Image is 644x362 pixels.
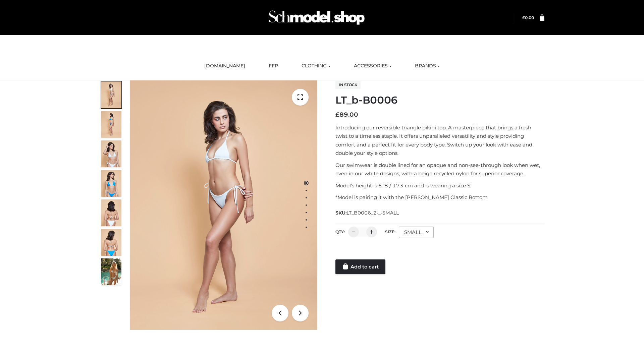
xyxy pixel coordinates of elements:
[335,161,544,178] p: Our swimwear is double lined for an opaque and non-see-through look when wet, even in our white d...
[410,59,445,73] a: BRANDS
[101,170,121,197] img: ArielClassicBikiniTop_CloudNine_AzureSky_OW114ECO_4-scaled.jpg
[399,227,434,238] div: SMALL
[101,81,121,108] img: ArielClassicBikiniTop_CloudNine_AzureSky_OW114ECO_1-scaled.jpg
[101,229,121,256] img: ArielClassicBikiniTop_CloudNine_AzureSky_OW114ECO_8-scaled.jpg
[522,15,534,20] bdi: 0.00
[335,259,385,274] a: Add to cart
[101,140,121,167] img: ArielClassicBikiniTop_CloudNine_AzureSky_OW114ECO_3-scaled.jpg
[335,81,361,89] span: In stock
[335,193,544,202] p: *Model is pairing it with the [PERSON_NAME] Classic Bottom
[349,59,396,73] a: ACCESSORIES
[335,123,544,158] p: Introducing our reversible triangle bikini top. A masterpiece that brings a fresh twist to a time...
[101,258,121,285] img: Arieltop_CloudNine_AzureSky2.jpg
[335,94,544,106] h1: LT_b-B0006
[335,229,345,234] label: QTY:
[264,59,283,73] a: FFP
[199,59,250,73] a: [DOMAIN_NAME]
[522,15,525,20] span: £
[335,111,339,118] span: £
[130,80,317,330] img: ArielClassicBikiniTop_CloudNine_AzureSky_OW114ECO_1
[335,209,399,217] span: SKU:
[101,111,121,138] img: ArielClassicBikiniTop_CloudNine_AzureSky_OW114ECO_2-scaled.jpg
[335,111,358,118] bdi: 89.00
[266,4,367,31] img: Schmodel Admin 964
[346,210,399,216] span: LT_B0006_2-_-SMALL
[522,15,534,20] a: £0.00
[335,181,544,190] p: Model’s height is 5 ‘8 / 173 cm and is wearing a size S.
[297,59,335,73] a: CLOTHING
[385,229,395,234] label: Size:
[101,199,121,226] img: ArielClassicBikiniTop_CloudNine_AzureSky_OW114ECO_7-scaled.jpg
